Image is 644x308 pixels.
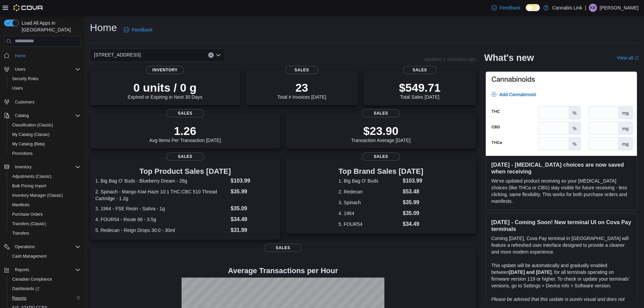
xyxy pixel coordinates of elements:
[362,152,400,161] span: Sales
[231,226,275,234] dd: $31.99
[424,56,476,62] p: Updated 1 minute(s) ago
[12,76,38,81] span: Security Roles
[12,52,28,60] a: Home
[491,219,631,232] h3: [DATE] - Coming Soon! New terminal UI on Cova Pay terminals
[12,193,63,198] span: Inventory Manager (Classic)
[132,26,152,33] span: Feedback
[1,97,83,107] button: Customers
[9,275,55,283] a: Canadian Compliance
[7,149,83,158] button: Promotions
[9,84,80,92] span: Users
[14,4,44,11] img: Cova
[9,149,35,158] a: Promotions
[231,215,275,223] dd: $34.49
[1,242,83,252] button: Operations
[9,201,32,209] a: Manifests
[1,65,83,74] button: Users
[95,205,228,212] dt: 3. 1964 - FSE Resin - Sativa - 1g
[216,52,221,58] button: Open list of options
[399,81,440,100] div: Total Sales [DATE]
[12,98,37,106] a: Customers
[7,293,83,303] button: Reports
[166,152,204,161] span: Sales
[491,177,631,205] p: We've updated product receiving so your [MEDICAL_DATA] choices (like THCa or CBG) stay visible fo...
[589,4,597,12] div: Kevin Bulario
[9,84,25,92] a: Users
[9,229,80,237] span: Transfers
[9,220,49,228] a: Transfers (Classic)
[9,191,80,199] span: Inventory Manager (Classic)
[231,177,275,185] dd: $103.99
[12,112,80,120] span: Catalog
[285,66,319,74] span: Sales
[12,151,33,156] span: Promotions
[12,266,80,274] span: Reports
[9,252,80,260] span: Cash Management
[403,177,423,185] dd: $103.99
[12,98,80,106] span: Customers
[7,74,83,84] button: Security Roles
[489,1,523,15] a: Feedback
[9,191,66,199] a: Inventory Manager (Classic)
[9,149,80,158] span: Promotions
[12,163,34,171] button: Inventory
[351,124,411,143] div: Transaction Average [DATE]
[403,188,423,196] dd: $53.48
[7,139,83,149] button: My Catalog (Beta)
[9,121,56,129] a: Classification (Classic)
[15,53,26,58] span: Home
[12,122,53,128] span: Classification (Classic)
[351,124,411,138] p: $23.90
[231,188,275,196] dd: $35.99
[635,56,639,60] svg: External link
[7,191,83,200] button: Inventory Manager (Classic)
[12,141,45,147] span: My Catalog (Beta)
[12,254,46,259] span: Cash Management
[338,177,400,184] dt: 1. Big Bag O' Buds
[12,243,38,251] button: Operations
[403,66,437,74] span: Sales
[9,172,80,181] span: Adjustments (Classic)
[12,286,39,291] span: Dashboards
[9,220,80,228] span: Transfers (Classic)
[12,202,29,208] span: Manifests
[12,212,43,217] span: Purchase Orders
[208,52,214,58] button: Clear input
[9,285,42,293] a: Dashboards
[526,4,540,11] input: Dark Mode
[7,284,83,293] a: Dashboards
[338,210,400,217] dt: 4. 1964
[484,52,534,63] h2: What's new
[166,109,204,117] span: Sales
[9,229,32,237] a: Transfers
[7,130,83,139] button: My Catalog (Classic)
[12,132,50,137] span: My Catalog (Classic)
[491,235,631,255] p: Coming [DATE], Cova Pay terminal in [GEOGRAPHIC_DATA] will feature a refreshed user interface des...
[338,221,400,228] dt: 5. FOUR54
[7,219,83,229] button: Transfers (Classic)
[9,140,80,148] span: My Catalog (Beta)
[7,252,83,261] button: Cash Management
[1,111,83,120] button: Catalog
[12,163,80,171] span: Inventory
[7,181,83,191] button: Bulk Pricing Import
[15,67,25,72] span: Users
[500,4,520,11] span: Feedback
[15,244,35,250] span: Operations
[403,209,423,217] dd: $35.09
[338,199,400,206] dt: 3. Spinach
[399,81,440,94] p: $549.71
[128,81,202,100] div: Expired or Expiring in Next 30 Days
[9,210,46,218] a: Purchase Orders
[12,295,26,301] span: Reports
[95,167,275,175] h3: Top Product Sales [DATE]
[9,201,80,209] span: Manifests
[12,51,80,60] span: Home
[121,23,155,37] a: Feedback
[12,231,29,236] span: Transfers
[552,4,582,12] p: Cannabis Link
[12,65,80,73] span: Users
[95,216,228,223] dt: 4. FOUR54 - Route 66 - 3.5g
[9,275,80,283] span: Canadian Compliance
